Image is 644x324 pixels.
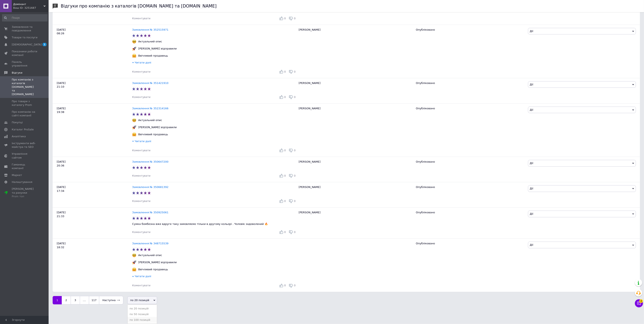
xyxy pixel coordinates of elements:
[137,133,169,136] div: Ввічливий продавець
[297,25,414,78] div: [PERSON_NAME]
[132,160,168,163] a: Замовлення № 350647200
[61,4,217,9] h1: Відгуки про компанію з каталогів [DOMAIN_NAME] та [DOMAIN_NAME]
[53,208,132,239] div: [DATE] 21:33
[80,296,89,305] span: ...
[416,107,525,110] div: Опубліковано
[12,43,42,46] span: [DEMOGRAPHIC_DATA]
[132,222,297,226] p: Сумка бомбезна вже вдруге таку замовляємо тільки в другому кольорі . Чоловік задоволений 🔥
[416,28,525,32] div: Опубліковано
[128,317,157,323] li: по 100 позицій
[132,40,136,44] img: :nerd_face:
[53,104,132,157] div: [DATE] 19:38
[135,275,151,278] span: Читати далі
[132,174,150,177] span: Коментувати
[297,157,414,182] div: [PERSON_NAME]
[132,107,168,110] a: Замовлення № 352314166
[132,199,150,203] div: Коментувати
[284,284,286,287] span: 0
[294,95,296,99] span: 0
[132,149,150,152] span: Коментувати
[530,162,533,165] span: Дії
[132,284,150,287] span: Коментувати
[284,70,286,73] span: 0
[132,253,136,257] img: :nerd_face:
[13,2,44,6] span: Домінант
[12,195,37,198] div: Prom топ
[12,36,37,39] span: Товари та послуги
[12,142,37,149] span: Інструменти веб-майстра та SEO
[132,132,136,136] img: :hugging_face:
[132,70,150,74] div: Коментувати
[135,61,151,64] span: Читати далі
[53,78,132,104] div: [DATE] 21:10
[132,54,136,58] img: :hugging_face:
[12,25,37,32] span: Замовлення та повідомлення
[416,211,525,214] div: Опубліковано
[294,149,296,152] span: 0
[132,70,150,73] span: Коментувати
[530,187,533,190] span: Дії
[132,230,150,234] div: Коментувати
[12,71,22,75] span: Відгуки
[137,253,163,257] div: Актуальний опис
[12,163,37,170] span: Гаманець компанії
[132,125,136,129] img: :rocket:
[416,81,525,85] div: Опубліковано
[132,284,150,287] div: Коментувати
[13,6,49,10] div: Ваш ID: 3251687
[132,47,136,51] img: :rocket:
[284,174,286,177] span: 0
[132,267,136,271] img: :hugging_face:
[137,54,169,58] div: Ввічливий продавець
[530,108,533,111] span: Дії
[132,211,168,214] a: Замовлення № 350925061
[132,260,136,264] img: :rocket:
[12,100,37,107] span: Про товари з каталогу Prom
[635,299,643,307] button: Чат з покупцем3
[12,128,34,131] span: Каталог ProSale
[284,149,286,152] span: 0
[132,200,150,203] span: Коментувати
[130,299,149,302] span: по 20 позицій
[53,157,132,182] div: [DATE] 20:36
[137,118,163,122] div: Актуальний опис
[62,296,71,305] a: 2
[137,268,169,271] div: Ввічливий продавець
[132,82,168,85] a: Замовлення № 351421910
[416,185,525,189] div: Опубліковано
[132,61,297,65] div: Читати далі
[89,296,99,305] a: 117
[43,43,47,46] span: 1
[297,182,414,208] div: [PERSON_NAME]
[12,121,23,124] span: Покупці
[132,174,150,178] div: Коментувати
[294,284,296,287] span: 0
[12,50,37,57] span: Показники роботи компанії
[137,261,178,264] div: [PERSON_NAME] відправили
[284,95,286,99] span: 0
[53,296,62,305] a: 1
[530,83,533,86] span: Дії
[137,47,178,50] div: [PERSON_NAME] відправили
[294,231,296,234] span: 0
[132,275,297,279] div: Читати далі
[128,306,157,311] li: по 20 позицій
[284,200,286,203] span: 0
[132,242,168,245] a: Замовлення № 348715539
[294,17,296,20] span: 0
[135,140,151,143] span: Читати далі
[132,95,150,99] span: Коментувати
[12,187,37,198] span: [PERSON_NAME] та рахунки
[132,139,297,144] div: Читати далі
[530,212,533,215] span: Дії
[99,296,123,305] a: Наступна
[416,160,525,164] div: Опубліковано
[12,180,32,184] span: Налаштування
[12,60,37,68] span: Панель управління
[132,17,150,20] div: Коментувати
[132,186,168,189] a: Замовлення № 350681392
[132,17,150,20] span: Коментувати
[12,135,26,138] span: Аналітика
[53,239,132,292] div: [DATE] 18:32
[12,110,37,117] span: Про компанію на сайті компанії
